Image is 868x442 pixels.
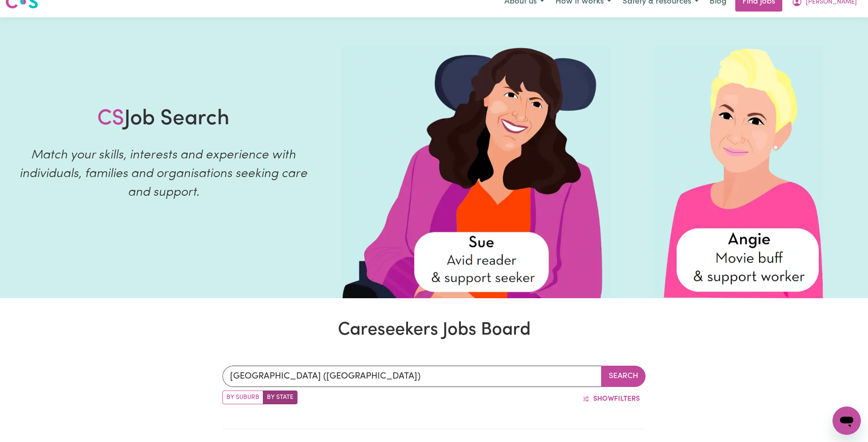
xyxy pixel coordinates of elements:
button: ShowFilters [577,391,646,407]
button: Search [601,366,646,387]
label: Search by suburb/post code [222,391,263,404]
span: CS [97,108,124,130]
label: Search by state [263,391,297,404]
iframe: Button to launch messaging window [832,406,861,435]
span: Show [593,395,614,403]
p: Match your skills, interests and experience with individuals, families and organisations seeking ... [11,146,316,202]
input: e.g. New South Wales, or NSW [222,366,602,387]
h1: Job Search [97,107,230,132]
